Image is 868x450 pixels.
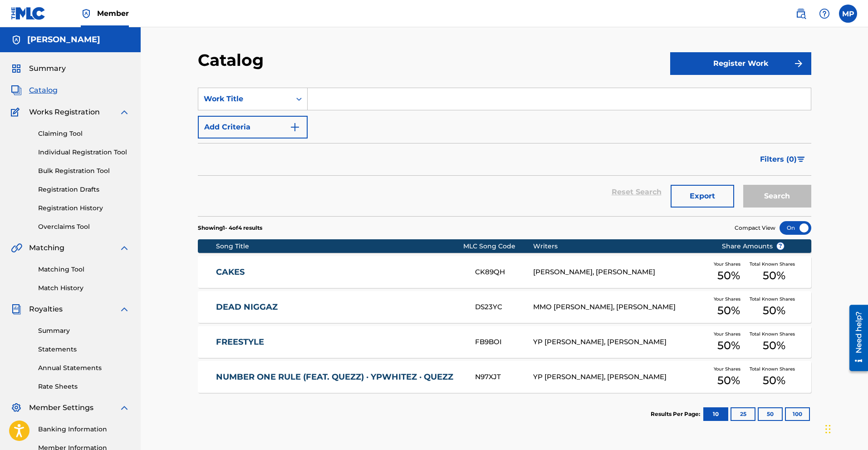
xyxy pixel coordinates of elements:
span: Your Shares [714,331,744,337]
span: Share Amounts [722,242,785,251]
img: Summary [11,63,22,74]
div: DS23YC [475,302,533,312]
span: 50 % [717,302,740,319]
img: search [795,8,806,19]
form: Search Form [198,88,811,216]
span: 50 % [717,372,740,389]
div: Song Title [216,242,463,251]
img: expand [119,107,130,118]
span: 50 % [763,372,785,389]
img: f7272a7cc735f4ea7f67.svg [793,58,804,69]
button: 50 [758,407,783,421]
button: Export [671,185,734,208]
div: MMO [PERSON_NAME], [PERSON_NAME] [533,302,708,312]
div: YP [PERSON_NAME], [PERSON_NAME] [533,372,708,382]
a: SummarySummary [11,63,66,74]
button: 10 [703,407,728,421]
span: Matching [29,242,64,253]
a: Annual Statements [38,363,130,373]
button: Add Criteria [198,116,308,138]
span: Your Shares [714,366,744,372]
img: Matching [11,242,22,253]
div: FB9BOI [475,337,533,347]
span: 50 % [763,302,785,319]
span: Member [97,8,129,19]
span: Total Known Shares [750,261,799,267]
h2: Catalog [198,50,268,70]
a: NUMBER ONE RULE (FEAT. QUEZZ) · YPWHITEZ · QUEZZ [216,372,463,382]
a: Individual Registration Tool [38,148,130,157]
div: [PERSON_NAME], [PERSON_NAME] [533,267,708,277]
iframe: Resource Center [843,301,868,374]
span: Summary [29,63,66,74]
img: Catalog [11,85,22,96]
a: Summary [38,326,130,336]
span: Works Registration [29,107,100,118]
span: 50 % [763,337,785,354]
div: Writers [533,242,708,251]
iframe: Chat Widget [823,406,868,450]
a: Rate Sheets [38,382,130,391]
span: Total Known Shares [750,296,799,302]
p: Showing 1 - 4 of 4 results [198,224,262,232]
p: Results Per Page: [651,410,702,418]
img: Top Rightsholder [81,8,92,19]
img: 9d2ae6d4665cec9f34b9.svg [289,122,300,133]
button: Register Work [670,52,811,75]
a: Registration History [38,203,130,213]
a: Bulk Registration Tool [38,166,130,176]
div: MLC Song Code [463,242,533,251]
span: Compact View [735,224,775,232]
span: Member Settings [29,402,93,413]
button: Filters (0) [755,148,811,171]
img: expand [119,242,130,253]
img: Member Settings [11,402,22,413]
a: Registration Drafts [38,185,130,194]
span: 50 % [763,267,785,284]
span: Total Known Shares [750,366,799,372]
a: CAKES [216,267,463,277]
div: N97XJT [475,372,533,382]
span: Your Shares [714,296,744,302]
a: FREESTYLE [216,337,463,347]
span: Your Shares [714,261,744,267]
img: expand [119,402,130,413]
a: Claiming Tool [38,129,130,138]
div: YP [PERSON_NAME], [PERSON_NAME] [533,337,708,347]
img: Royalties [11,304,22,315]
button: 100 [785,407,810,421]
img: MLC Logo [11,7,46,20]
button: 25 [731,407,755,421]
span: Total Known Shares [750,331,799,337]
h5: Michael Prines-Acree jr [27,35,100,45]
div: CK89QH [475,267,533,277]
a: Public Search [792,5,810,23]
a: DEAD NIGGAZ [216,302,463,312]
a: CatalogCatalog [11,85,58,96]
a: Banking Information [38,425,130,434]
img: Works Registration [11,107,23,118]
div: Drag [825,415,831,443]
img: filter [797,157,805,162]
div: Help [815,5,834,23]
span: ? [777,242,784,250]
span: 50 % [717,267,740,284]
span: Royalties [29,304,63,315]
img: Accounts [11,35,22,45]
div: Work Title [204,94,285,104]
a: Statements [38,345,130,354]
span: Filters ( 0 ) [760,154,797,165]
a: Matching Tool [38,265,130,274]
a: Overclaims Tool [38,222,130,232]
span: Catalog [29,85,58,96]
a: Match History [38,283,130,293]
img: help [819,8,830,19]
div: User Menu [839,5,857,23]
span: 50 % [717,337,740,354]
img: expand [119,304,130,315]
